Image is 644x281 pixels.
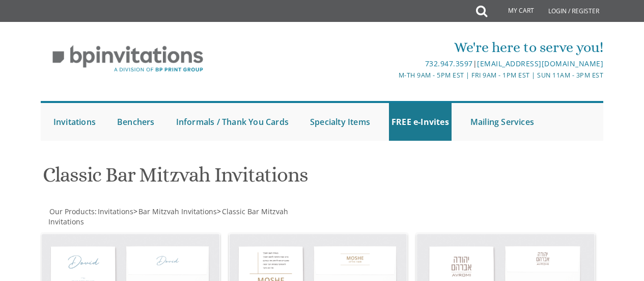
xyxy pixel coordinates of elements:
a: Our Products [48,207,95,216]
a: Bar Mitzvah Invitations [137,207,217,216]
a: [EMAIL_ADDRESS][DOMAIN_NAME] [477,59,603,68]
div: M-Th 9am - 5pm EST | Fri 9am - 1pm EST | Sun 11am - 3pm EST [229,70,603,81]
a: Mailing Services [468,103,537,141]
img: BP Invitation Loft [41,38,215,80]
span: Invitations [98,207,133,216]
a: My Cart [486,1,541,21]
a: Invitations [51,103,98,141]
div: We're here to serve you! [229,37,603,58]
a: Specialty Items [307,103,373,141]
span: Bar Mitzvah Invitations [138,207,217,216]
a: Benchers [115,103,157,141]
a: Invitations [97,207,133,216]
span: > [133,207,217,216]
a: 732.947.3597 [425,59,473,68]
a: FREE e-Invites [389,103,452,141]
a: Classic Bar Mitzvah Invitations [48,207,288,226]
div: | [229,58,603,70]
a: Informals / Thank You Cards [174,103,291,141]
div: : [41,207,322,227]
h1: Classic Bar Mitzvah Invitations [43,164,410,194]
span: > [48,207,288,226]
iframe: chat widget [601,240,634,271]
